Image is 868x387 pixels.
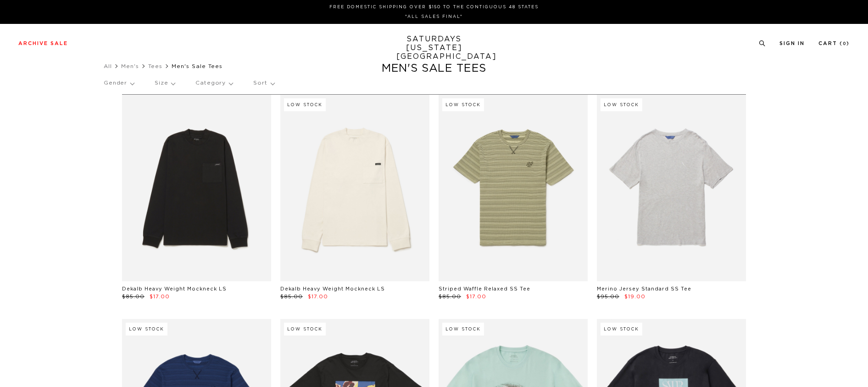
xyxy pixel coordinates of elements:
[624,294,645,299] span: $19.00
[284,323,326,336] div: Low Stock
[439,294,461,299] span: $85.00
[779,41,805,46] a: Sign In
[18,41,68,46] a: Archive Sale
[284,98,326,111] div: Low Stock
[155,73,175,94] p: Size
[843,42,846,46] small: 0
[122,286,227,291] a: Dekalb Heavy Weight Mockneck LS
[104,63,112,69] a: All
[172,63,223,69] span: Men's Sale Tees
[121,63,139,69] a: Men's
[818,41,850,46] a: Cart (0)
[442,98,484,111] div: Low Stock
[148,63,162,69] a: Tees
[308,294,328,299] span: $17.00
[597,286,691,291] a: Merino Jersey Standard SS Tee
[601,323,642,336] div: Low Stock
[22,4,846,11] p: FREE DOMESTIC SHIPPING OVER $150 TO THE CONTIGUOUS 48 STATES
[150,294,170,299] span: $17.00
[466,294,486,299] span: $17.00
[126,323,167,336] div: Low Stock
[122,294,145,299] span: $85.00
[22,13,846,20] p: *ALL SALES FINAL*
[601,98,642,111] div: Low Stock
[280,286,385,291] a: Dekalb Heavy Weight Mockneck LS
[280,294,303,299] span: $85.00
[195,73,233,94] p: Category
[104,73,134,94] p: Gender
[439,286,530,291] a: Striped Waffle Relaxed SS Tee
[396,35,472,61] a: SATURDAYS[US_STATE][GEOGRAPHIC_DATA]
[597,294,619,299] span: $95.00
[442,323,484,336] div: Low Stock
[253,73,274,94] p: Sort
